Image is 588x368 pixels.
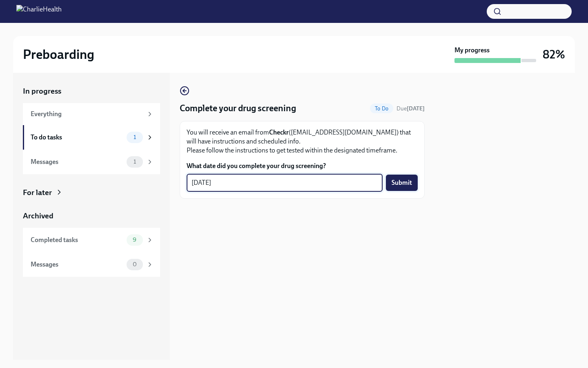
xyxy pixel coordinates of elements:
[31,110,143,119] div: Everything
[23,228,160,252] a: Completed tasks9
[31,236,123,245] div: Completed tasks
[269,128,289,136] strong: Checkr
[23,86,160,96] a: In progress
[129,134,141,140] span: 1
[386,175,418,191] button: Submit
[31,157,123,166] div: Messages
[396,105,425,112] span: Due
[31,133,123,142] div: To do tasks
[180,102,296,114] h4: Complete your drug screening
[23,46,94,63] h2: Preboarding
[392,179,412,187] span: Submit
[187,128,418,155] p: You will receive an email from ([EMAIL_ADDRESS][DOMAIN_NAME]) that will have instructions and sch...
[23,252,160,277] a: Messages0
[128,237,141,243] span: 9
[23,103,160,125] a: Everything
[454,46,490,55] strong: My progress
[16,5,62,18] img: CharlieHealth
[543,47,565,62] h3: 82%
[370,105,393,112] span: To Do
[128,261,142,267] span: 0
[407,105,425,112] strong: [DATE]
[23,150,160,174] a: Messages1
[192,178,378,188] textarea: [DATE]
[31,260,123,269] div: Messages
[23,211,160,221] a: Archived
[129,159,141,165] span: 1
[23,187,52,198] div: For later
[187,162,418,171] label: What date did you complete your drug screening?
[396,105,425,112] span: September 22nd, 2025 08:00
[23,187,160,198] a: For later
[23,125,160,150] a: To do tasks1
